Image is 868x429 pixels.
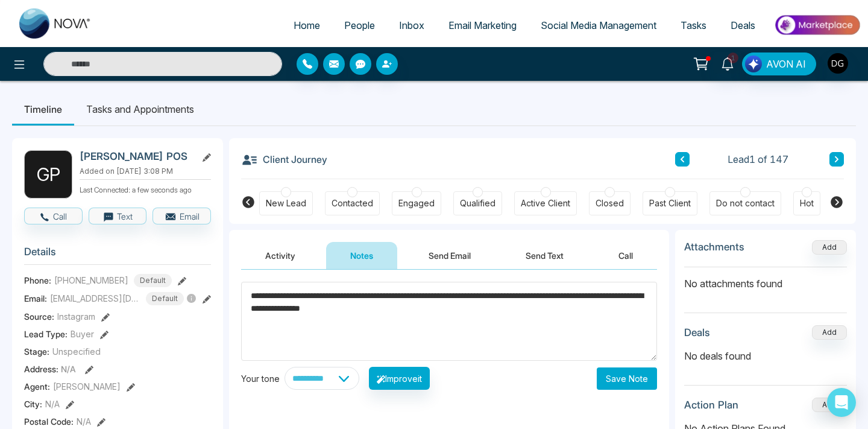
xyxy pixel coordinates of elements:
img: Lead Flow [745,56,762,72]
button: Add [812,240,847,255]
span: [EMAIL_ADDRESS][DOMAIN_NAME] [50,292,140,305]
a: Deals [719,14,767,37]
button: Call [24,208,83,224]
a: Social Media Management [529,14,668,37]
button: AVON AI [742,52,816,75]
p: Last Connected: a few seconds ago [80,182,211,195]
p: Added on [DATE] 3:08 PM [80,166,211,177]
a: Home [281,14,332,37]
button: Notes [326,242,397,269]
span: Unspecified [52,345,101,358]
div: G P [24,150,72,199]
span: Agent: [24,380,50,393]
span: Instagram [57,310,95,323]
span: Default [146,292,184,305]
span: [PHONE_NUMBER] [54,274,128,287]
div: Active Client [521,197,570,209]
img: Market-place.gif [773,11,861,39]
span: Address: [24,363,76,375]
span: Email Marketing [448,19,517,31]
span: City : [24,398,42,410]
button: Call [594,242,657,269]
a: 1 [713,52,742,74]
div: Closed [596,197,624,209]
span: Default [134,274,172,287]
span: Lead Type: [24,328,68,340]
h3: Action Plan [684,399,738,411]
h3: Details [24,246,211,264]
button: Add [812,325,847,340]
div: Qualified [460,197,495,209]
span: Postal Code : [24,415,74,428]
span: Home [294,19,320,31]
span: People [344,19,375,31]
button: Save Note [597,367,657,390]
div: Contacted [332,197,373,209]
p: No deals found [684,349,847,363]
span: N/A [61,364,76,374]
button: Activity [241,242,319,269]
img: Nova CRM Logo [19,8,92,39]
div: Hot [800,197,814,209]
div: Engaged [398,197,435,209]
button: Send Email [404,242,495,269]
span: Social Media Management [541,19,656,31]
p: No attachments found [684,267,847,291]
div: Do not contact [716,197,775,209]
div: Open Intercom Messenger [827,388,856,417]
a: Tasks [668,14,719,37]
a: Inbox [387,14,436,37]
img: User Avatar [828,53,848,74]
span: Tasks [681,19,706,31]
a: Email Marketing [436,14,529,37]
span: Add [812,241,847,252]
span: 1 [728,52,738,63]
h2: [PERSON_NAME] POS [80,150,192,162]
li: Tasks and Appointments [74,93,206,126]
span: Email: [24,292,47,305]
span: [PERSON_NAME] [53,380,121,393]
h3: Deals [684,326,710,338]
div: Past Client [649,197,691,209]
button: Email [153,208,211,224]
span: Phone: [24,274,51,287]
span: AVON AI [766,57,806,71]
button: Text [89,208,147,224]
span: N/A [45,398,60,410]
button: Improveit [369,367,430,390]
li: Timeline [12,93,74,126]
h3: Attachments [684,241,744,253]
a: People [332,14,387,37]
div: Your tone [241,372,285,385]
span: Inbox [399,19,424,31]
span: Deals [731,19,755,31]
span: Source: [24,310,54,323]
div: New Lead [266,197,306,209]
h3: Client Journey [241,150,327,168]
button: Send Text [502,242,588,269]
span: N/A [77,415,91,428]
span: Stage: [24,345,49,358]
button: Add [812,398,847,412]
span: Lead 1 of 147 [728,152,788,167]
span: Buyer [71,328,94,340]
